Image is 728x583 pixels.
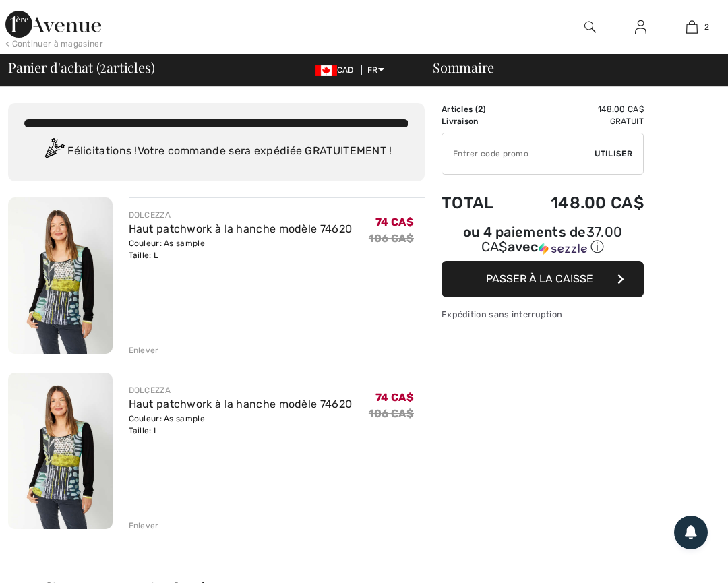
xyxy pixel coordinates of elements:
span: 2 [100,57,107,75]
div: Couleur: As sample Taille: L [129,412,353,437]
img: Congratulation2.svg [40,138,67,165]
span: 74 CA$ [375,216,414,228]
img: Canadian Dollar [315,65,337,76]
span: 37.00 CA$ [481,224,623,255]
div: ou 4 paiements de avec [442,226,644,256]
input: Code promo [442,133,595,174]
a: 2 [667,19,717,35]
td: Articles ( ) [442,103,514,115]
td: Gratuit [514,115,644,127]
div: Félicitations ! Votre commande sera expédiée GRATUITEMENT ! [24,138,408,165]
img: Sezzle [539,243,587,255]
div: Enlever [129,520,159,532]
div: DOLCEZZA [129,209,353,221]
button: Passer à la caisse [442,261,644,297]
span: 2 [478,104,483,114]
div: < Continuer à magasiner [5,38,103,50]
span: CAD [315,65,359,75]
img: recherche [584,19,596,35]
span: Utiliser [595,148,632,160]
div: Couleur: As sample Taille: L [129,237,353,262]
td: Total [442,180,514,226]
span: 2 [704,21,709,33]
img: Mon panier [686,19,698,35]
span: 74 CA$ [375,391,414,404]
a: Se connecter [624,19,657,36]
td: 148.00 CA$ [514,103,644,115]
div: Expédition sans interruption [442,308,644,321]
s: 106 CA$ [369,232,414,245]
span: FR [367,65,384,75]
div: ou 4 paiements de37.00 CA$avecSezzle Cliquez pour en savoir plus sur Sezzle [442,226,644,261]
img: Mes infos [635,19,646,35]
span: Panier d'achat ( articles) [8,61,154,74]
a: Haut patchwork à la hanche modèle 74620 [129,222,353,235]
div: DOLCEZZA [129,384,353,396]
img: 1ère Avenue [5,11,101,38]
div: Enlever [129,344,159,357]
s: 106 CA$ [369,407,414,420]
td: Livraison [442,115,514,127]
a: Haut patchwork à la hanche modèle 74620 [129,398,353,410]
img: Haut patchwork à la hanche modèle 74620 [8,197,113,354]
td: 148.00 CA$ [514,180,644,226]
img: Haut patchwork à la hanche modèle 74620 [8,373,113,529]
div: Sommaire [417,61,720,74]
span: Passer à la caisse [486,272,593,285]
